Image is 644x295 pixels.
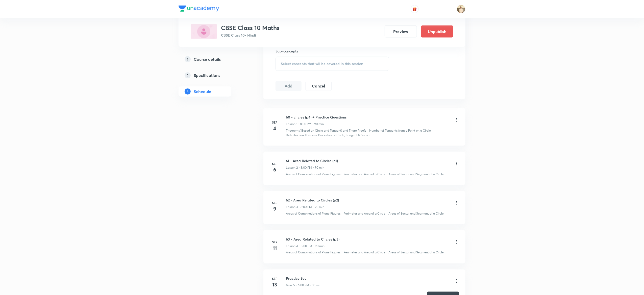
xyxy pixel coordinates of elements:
p: Lesson 1 • 8:00 PM • 90 min [286,122,324,126]
div: · [341,172,342,176]
img: E9F41BE8-BEF3-4A82-AB3A-840FBE71E670_plus.png [191,24,217,39]
h6: Sep [270,200,280,205]
p: Theorems( Based on Circle and Tangent) and There Proofs [286,128,366,133]
span: Select concepts that wil be covered in this session [281,62,363,66]
h4: 11 [270,244,280,252]
p: Number of Tangents from a Point on a Circle [369,128,431,133]
p: Definition and General Properties of Circle, Tangent & Secant [286,133,370,137]
p: Areas of Combinations of Plane Figures [286,211,340,216]
h4: 13 [270,281,280,289]
div: · [432,128,433,133]
p: Areas of Sector and Segment of a Circle [388,172,444,176]
h4: 9 [270,205,280,213]
h5: Course details [194,56,221,62]
p: Perimeter and Area of a Circle [343,211,385,216]
button: avatar [411,5,419,13]
p: Areas of Combinations of Plane Figures [286,172,340,176]
p: Areas of Sector and Segment of a Circle [388,250,444,255]
h6: 62 - Area Related to Circles (p2) [286,197,339,203]
p: Areas of Sector and Segment of a Circle [388,211,444,216]
p: 2 [185,72,191,78]
h4: 6 [270,166,280,173]
p: CBSE Class 10 • Hindi [221,33,280,38]
div: · [386,250,387,255]
p: Perimeter and Area of a Circle [343,172,385,176]
div: · [386,211,387,216]
p: Quiz 5 • 6:00 PM • 30 min [286,283,321,288]
div: · [341,211,342,216]
a: 1Course details [179,54,247,64]
p: Lesson 4 • 8:00 PM • 90 min [286,244,325,248]
button: Cancel [306,81,332,91]
a: 2Specifications [179,70,247,80]
h6: Sub-concepts [276,48,389,54]
div: · [386,172,387,176]
h6: Sep [270,277,280,281]
h6: 60 - circles (p4) + Practice Questions [286,114,346,120]
button: Unpublish [421,25,453,38]
h6: 63 - Area Related to Circles (p3) [286,237,339,242]
h4: 4 [270,125,280,132]
a: Company Logo [179,6,219,13]
div: · [367,128,368,133]
p: Areas of Combinations of Plane Figures [286,250,340,255]
img: Company Logo [179,6,219,12]
h3: CBSE Class 10 Maths [221,24,280,32]
h6: Sep [270,120,280,125]
p: 3 [185,88,191,95]
div: · [341,250,342,255]
h6: 61 - Area Related to Circles (p1) [286,158,338,163]
h5: Schedule [194,88,211,95]
p: Perimeter and Area of a Circle [343,250,385,255]
img: Chandrakant Deshmukh [457,5,465,13]
h6: Sep [270,161,280,166]
p: 1 [185,56,191,62]
h5: Specifications [194,72,220,78]
p: Lesson 2 • 8:00 PM • 90 min [286,165,324,170]
button: Add [276,81,302,91]
img: avatar [412,7,417,11]
p: Lesson 3 • 8:00 PM • 90 min [286,205,324,209]
h6: Practice Set [286,276,321,281]
h6: Sep [270,240,280,244]
button: Preview [385,25,417,38]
